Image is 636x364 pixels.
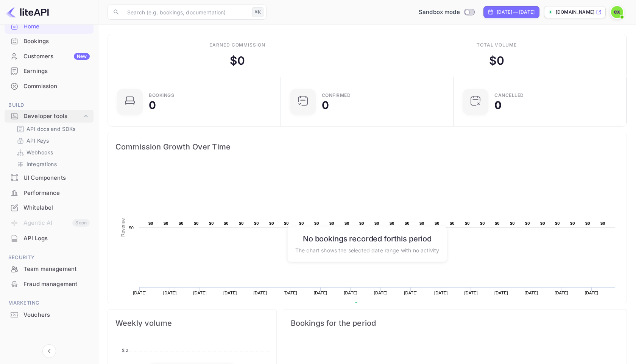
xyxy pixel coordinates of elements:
span: Marketing [5,299,94,307]
text: $0 [194,221,199,226]
p: API docs and SDKs [26,125,76,133]
text: [DATE] [344,291,357,295]
text: [DATE] [193,291,207,295]
text: [DATE] [314,291,327,295]
p: [DOMAIN_NAME] [556,9,594,16]
text: $0 [164,221,168,226]
text: $0 [374,221,379,226]
text: $0 [148,221,153,226]
text: $0 [329,221,334,226]
text: $0 [254,221,259,226]
text: $0 [390,221,394,226]
div: $ 0 [230,52,245,69]
a: Integrations [17,160,87,168]
div: Click to change the date range period [483,6,539,18]
a: Earnings [5,64,94,78]
text: $0 [540,221,545,226]
p: Webhooks [26,148,53,156]
img: LiteAPI logo [6,6,49,18]
div: Vouchers [23,311,90,319]
div: API Keys [14,135,90,146]
text: [DATE] [254,291,267,295]
a: Home [5,19,94,33]
text: $0 [284,221,289,226]
text: [DATE] [223,291,237,295]
a: API Keys [17,137,87,145]
img: Construct X [611,6,623,18]
text: $0 [299,221,304,226]
div: Customers [23,52,90,61]
div: Team management [5,262,94,277]
div: Whitelabel [23,204,90,212]
span: Build [5,101,94,109]
span: Bookings for the period [291,317,619,329]
span: Weekly volume [115,317,269,329]
text: $0 [570,221,575,226]
text: $0 [344,221,349,226]
text: $0 [435,221,440,226]
text: $0 [269,221,274,226]
div: ⌘K [252,7,263,17]
p: The chart shows the selected date range with no activity [295,246,439,254]
text: $0 [585,221,590,226]
div: Bookings [5,34,94,49]
text: $0 [129,226,134,230]
text: [DATE] [555,291,568,295]
a: API docs and SDKs [17,125,87,133]
div: [DATE] — [DATE] [497,9,535,16]
text: [DATE] [434,291,448,295]
div: Earnings [5,64,94,79]
div: Confirmed [322,93,351,98]
div: Vouchers [5,308,94,322]
text: Revenue [361,302,380,308]
button: Collapse navigation [42,344,56,358]
text: $0 [405,221,410,226]
div: Earnings [23,67,90,76]
text: Revenue [120,218,126,236]
p: API Keys [26,137,49,145]
div: 0 [149,100,156,110]
a: Webhooks [17,148,87,156]
a: Performance [5,186,94,200]
div: Performance [23,189,90,198]
text: $0 [450,221,455,226]
div: Home [23,22,90,31]
div: CustomersNew [5,49,94,64]
div: Bookings [149,93,174,98]
text: $0 [314,221,319,226]
a: UI Components [5,171,94,185]
text: $0 [525,221,530,226]
a: Bookings [5,34,94,48]
div: Developer tools [5,110,94,123]
text: $0 [419,221,424,226]
text: $0 [510,221,515,226]
div: Developer tools [23,112,82,121]
a: API Logs [5,231,94,245]
span: Security [5,254,94,262]
input: Search (e.g. bookings, documentation) [123,5,249,20]
div: Bookings [23,37,90,46]
div: API Logs [5,231,94,246]
h6: No bookings recorded for this period [295,234,439,243]
div: 0 [494,100,502,110]
tspan: $ 2 [122,348,128,353]
div: 0 [322,100,329,110]
div: API Logs [23,234,90,243]
div: Home [5,19,94,34]
text: [DATE] [133,291,147,295]
div: Integrations [14,159,90,170]
a: Fraud management [5,277,94,291]
div: Performance [5,186,94,201]
text: [DATE] [163,291,177,295]
a: Team management [5,262,94,276]
text: $0 [495,221,500,226]
a: Whitelabel [5,201,94,215]
div: Commission [5,79,94,94]
text: [DATE] [525,291,538,295]
text: [DATE] [585,291,599,295]
text: $0 [179,221,184,226]
text: $0 [465,221,470,226]
p: Integrations [26,160,57,168]
span: Commission Growth Over Time [115,141,619,153]
text: [DATE] [284,291,297,295]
